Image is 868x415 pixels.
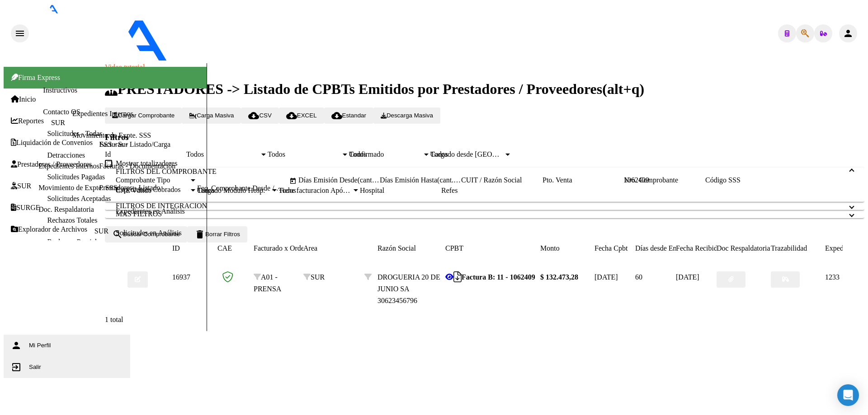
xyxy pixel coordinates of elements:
span: Monto [540,244,560,252]
span: Firma Express [11,74,60,81]
a: SURGE [11,204,40,212]
input: Fecha inicio [197,176,233,184]
a: Instructivos [43,86,77,94]
span: Doc Respaldatoria [717,244,770,252]
a: Facturas - Listado/Carga [99,140,170,148]
div: Open Intercom Messenger [837,384,859,406]
a: Rechazos Totales [47,216,97,224]
span: Area [303,244,317,252]
a: Solicitudes Pagadas [47,173,105,181]
a: SUR [94,227,108,235]
span: Razón Social [377,244,416,252]
a: Facturas - Documentación [99,162,175,170]
button: EXCEL [279,107,324,124]
a: Solicitudes - Todas [47,130,102,137]
span: Carga Masiva [189,112,234,119]
button: Borrar Filtros [187,226,247,242]
mat-icon: cloud_download [286,110,297,121]
a: Explorador de Archivos [11,225,87,233]
mat-icon: cloud_download [248,110,259,121]
span: Todos [268,150,285,158]
span: - OSTPBA [243,55,277,63]
span: [DATE] [594,273,618,281]
span: Facturado x Orden De [254,244,318,252]
a: Expedientes Cobrados [116,186,181,194]
span: CSV [248,112,271,119]
span: A01 - PRENSA [254,273,281,293]
span: EXCEL [286,112,317,119]
a: Movimiento de Expte. SSS [38,184,117,191]
datatable-header-cell: Trazabilidad [771,242,825,254]
mat-icon: person [843,28,854,39]
datatable-header-cell: Monto [540,242,594,254]
span: CPBT [445,244,463,252]
span: Trazabilidad [771,244,807,252]
button: Open calendar [288,176,298,187]
a: Expedientes Internos [72,110,133,118]
span: Todos [430,150,448,158]
a: Prestadores / Proveedores [11,160,92,168]
span: Fecha Recibido [676,244,721,252]
datatable-header-cell: Días desde Emisión [635,242,676,254]
img: Logo SAAS [29,14,243,61]
mat-expansion-panel-header: MAS FILTROS [105,210,864,218]
strong: Factura B: 11 - 1062409 [462,273,535,281]
a: SUR [51,119,65,126]
button: Descarga Masiva [373,107,440,124]
mat-icon: menu [14,28,25,39]
mat-icon: cloud_download [331,110,342,121]
div: 30623456796 [377,271,445,307]
mat-icon: person [11,340,22,351]
button: Carga Masiva [182,107,241,124]
datatable-header-cell: Area [303,242,364,254]
a: Inicio [11,95,36,103]
span: Todos [278,187,296,194]
datatable-header-cell: CPBT [445,242,540,254]
span: Todos [349,150,367,158]
mat-panel-title: FILTROS DE INTEGRACION [116,202,843,210]
a: Expedientes Internos [38,162,99,170]
mat-expansion-panel-header: FILTROS DEL COMPROBANTE [105,168,864,176]
button: CSV [241,107,278,124]
mat-panel-title: FILTROS DEL COMPROBANTE [116,168,843,176]
strong: $ 132.473,28 [540,273,578,281]
a: Solicitudes en Análisis [116,229,182,237]
app-download-masive: Descarga masiva de comprobantes (adjuntos) [373,111,440,119]
a: Expedientes en Análisis [116,207,185,215]
mat-panel-title: MAS FILTROS [116,210,843,218]
div: 1 total [105,316,864,324]
button: Mi Perfil [4,335,130,356]
a: Detracciones [47,151,85,159]
button: Salir [4,356,130,378]
datatable-header-cell: Fecha Cpbt [594,242,635,254]
a: SUR [11,182,31,190]
span: Estandar [331,112,366,119]
span: [DATE] [676,273,699,281]
button: Estandar [324,107,373,124]
span: PRESTADORES -> Listado de CPBTs Emitidos por Prestadores / Proveedores [105,81,602,97]
input: Fecha fin [240,176,283,184]
a: Liquidación de Convenios [11,139,93,147]
mat-expansion-panel-header: FILTROS DE INTEGRACION [105,202,864,210]
a: Solicitudes Aceptadas [47,195,111,202]
span: (alt+q) [602,81,644,97]
span: CAE [217,244,232,252]
h3: Filtros [105,132,864,142]
span: 60 [635,273,642,281]
div: FILTROS DEL COMPROBANTE [105,176,864,202]
datatable-header-cell: Razón Social [377,242,445,254]
span: Borrar Filtros [194,231,240,238]
a: Contacto OS [43,108,80,116]
datatable-header-cell: Fecha Recibido [676,242,717,254]
div: DROGUERIA 20 DE JUNIO SA [377,271,445,295]
a: Reportes [11,117,44,125]
mat-icon: exit_to_app [11,362,22,373]
span: SUR [303,273,325,281]
i: Descargar documento [453,277,462,277]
